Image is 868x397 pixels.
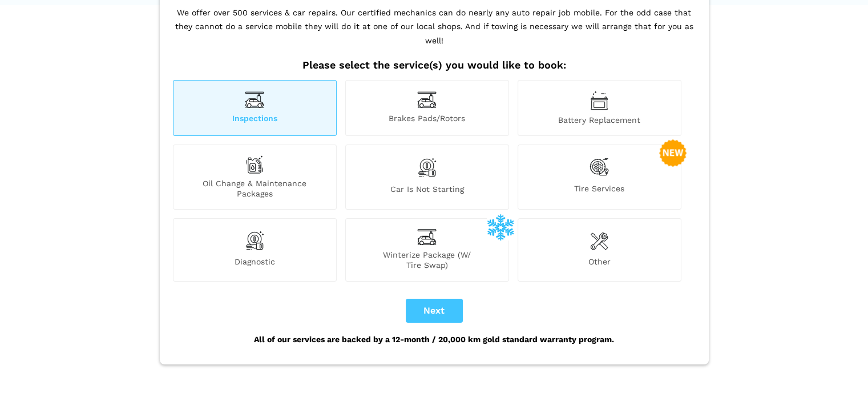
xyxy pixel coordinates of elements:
[487,213,514,240] img: winterize-icon_1.png
[173,256,336,270] span: Diagnostic
[518,256,681,270] span: Other
[518,183,681,199] span: Tire Services
[346,113,508,125] span: Brakes Pads/Rotors
[170,323,699,356] div: All of our services are backed by a 12-month / 20,000 km gold standard warranty program.
[173,113,336,125] span: Inspections
[170,59,699,71] h2: Please select the service(s) you would like to book:
[518,115,681,125] span: Battery Replacement
[659,139,687,167] img: new-badge-2-48.png
[170,6,699,59] p: We offer over 500 services & car repairs. Our certified mechanics can do nearly any auto repair j...
[346,184,508,199] span: Car is not starting
[406,299,463,323] button: Next
[173,178,336,199] span: Oil Change & Maintenance Packages
[346,250,508,270] span: Winterize Package (W/ Tire Swap)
